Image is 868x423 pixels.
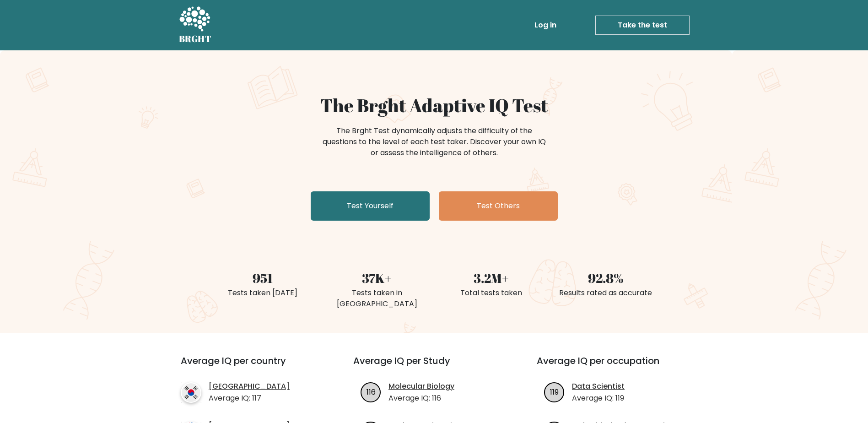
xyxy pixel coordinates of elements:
[325,287,429,309] div: Tests taken in [GEOGRAPHIC_DATA]
[388,381,454,392] a: Molecular Biology
[531,16,560,34] a: Log in
[595,16,690,35] a: Take the test
[554,287,658,298] div: Results rated as accurate
[325,268,429,287] div: 37K+
[211,287,314,298] div: Tests taken [DATE]
[209,393,290,404] p: Average IQ: 117
[179,33,212,44] h5: BRGHT
[572,393,625,404] p: Average IQ: 119
[439,191,558,221] a: Test Others
[311,191,430,221] a: Test Yourself
[537,355,698,377] h3: Average IQ per occupation
[179,4,212,47] a: BRGHT
[209,381,290,392] a: [GEOGRAPHIC_DATA]
[353,355,515,377] h3: Average IQ per Study
[440,268,543,287] div: 3.2M+
[181,382,201,403] img: country
[320,125,549,158] div: The Brght Test dynamically adjusts the difficulty of the questions to the level of each test take...
[440,287,543,298] div: Total tests taken
[181,355,320,377] h3: Average IQ per country
[572,381,625,392] a: Data Scientist
[550,386,559,397] text: 119
[211,94,658,116] h1: The Brght Adaptive IQ Test
[388,393,454,404] p: Average IQ: 116
[554,268,658,287] div: 92.8%
[211,268,314,287] div: 951
[367,386,376,397] text: 116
